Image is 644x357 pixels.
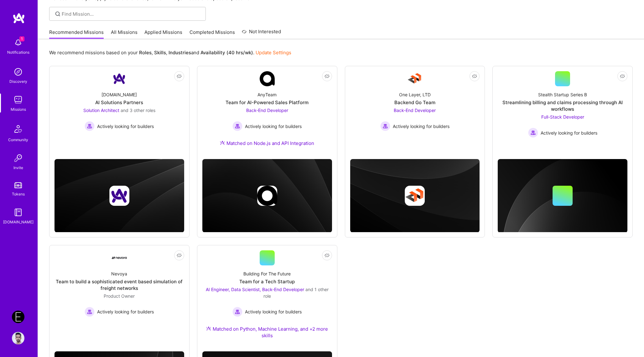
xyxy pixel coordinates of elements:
img: Company logo [109,186,129,206]
div: Team for a Tech Startup [239,278,295,285]
div: Missions [11,106,26,113]
div: Streamlining billing and claims processing through AI workflows [498,99,627,112]
div: Team to build a sophisticated event based simulation of freight networks [55,278,184,291]
i: icon EyeClosed [325,74,330,79]
i: icon EyeClosed [620,74,625,79]
span: Solution Architect [83,108,119,113]
a: Stealth Startup Series BStreamlining billing and claims processing through AI workflowsFull-Stack... [498,71,627,149]
span: Actively looking for builders [245,308,302,315]
span: Actively looking for builders [97,123,154,130]
img: Company Logo [112,257,127,259]
b: Skills [154,50,166,56]
div: Team for AI-Powered Sales Platform [226,99,309,106]
p: We recommend missions based on your , , and . [49,49,291,56]
b: Roles [139,50,152,56]
b: Industries [169,50,191,56]
div: Invite [13,164,23,171]
img: Actively looking for builders [85,307,95,317]
div: Discovery [9,78,27,85]
span: Back-End Developer [394,108,436,113]
img: teamwork [12,93,24,106]
div: Community [8,136,28,143]
div: Building For The Future [243,270,291,277]
img: User Avatar [12,332,24,344]
div: [DOMAIN_NAME] [3,219,34,225]
a: All Missions [111,29,138,39]
div: Stealth Startup Series B [538,91,587,98]
div: Backend Go Team [394,99,435,106]
i: icon EyeClosed [177,253,182,258]
div: One Layer, LTD [399,91,431,98]
a: Completed Missions [190,29,235,39]
span: Actively looking for builders [245,123,302,130]
div: Matched on Python, Machine Learning, and +2 more skills [202,326,332,339]
img: discovery [12,66,24,78]
span: Actively looking for builders [541,130,597,136]
img: tokens [14,182,22,188]
a: Company LogoNevoyaTeam to build a sophisticated event based simulation of freight networksProduct... [55,250,184,335]
a: Recommended Missions [49,29,104,39]
span: and 1 other role [263,287,329,299]
img: guide book [12,206,24,219]
img: Actively looking for builders [232,121,242,131]
span: and 3 other roles [121,108,155,113]
i: icon EyeClosed [177,74,182,79]
img: Company Logo [112,71,127,86]
b: Availability (40 hrs/wk) [200,50,253,56]
a: Update Settings [256,50,291,56]
img: Actively looking for builders [380,121,390,131]
div: Matched on Node.js and API Integration [220,140,314,147]
img: Ateam Purple Icon [206,326,211,331]
img: Company logo [405,186,425,206]
span: AI Engineer, Data Scientist, Back-End Developer [206,287,304,292]
img: Invite [12,152,24,164]
span: Full-Stack Developer [541,114,584,120]
a: Company LogoAnyTeamTeam for AI-Powered Sales PlatformBack-End Developer Actively looking for buil... [202,71,332,154]
div: Nevoya [111,270,127,277]
img: cover [498,159,627,233]
span: Actively looking for builders [393,123,449,130]
span: 1 [19,36,24,41]
img: Company Logo [260,71,275,86]
img: bell [12,36,24,49]
i: icon EyeClosed [472,74,477,79]
img: Endeavor: Olympic Engineering -3338OEG275 [12,311,24,323]
img: logo [13,13,25,24]
img: Actively looking for builders [528,128,538,138]
img: Actively looking for builders [85,121,95,131]
a: Applied Missions [144,29,182,39]
img: cover [350,159,480,232]
span: Back-End Developer [246,108,288,113]
div: AnyTeam [257,91,277,98]
i: icon EyeClosed [325,253,330,258]
span: Actively looking for builders [97,308,154,315]
a: Company Logo[DOMAIN_NAME]AI Solutions PartnersSolution Architect and 3 other rolesActively lookin... [55,71,184,149]
a: Not Interested [242,28,281,39]
div: [DOMAIN_NAME] [101,91,137,98]
i: icon SearchGrey [54,10,61,18]
div: AI Solutions Partners [95,99,143,106]
img: Community [11,121,26,136]
img: Ateam Purple Icon [220,140,225,145]
div: Tokens [12,191,25,197]
a: Building For The FutureTeam for a Tech StartupAI Engineer, Data Scientist, Back-End Developer and... [202,250,332,346]
span: Product Owner [104,293,135,299]
input: Find Mission... [62,11,201,17]
img: Company Logo [407,71,422,86]
a: Endeavor: Olympic Engineering -3338OEG275 [10,311,26,323]
div: Notifications [7,49,29,56]
img: cover [202,159,332,232]
img: cover [55,159,184,232]
a: User Avatar [10,332,26,344]
a: Company LogoOne Layer, LTDBackend Go TeamBack-End Developer Actively looking for buildersActively... [350,71,480,149]
img: Company logo [257,186,277,206]
img: Actively looking for builders [232,307,242,317]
